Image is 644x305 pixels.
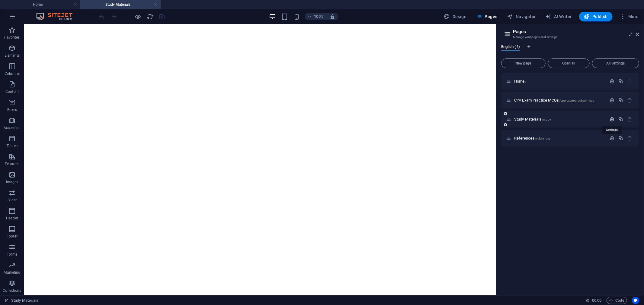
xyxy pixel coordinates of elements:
[147,13,154,20] i: Reload page
[546,14,572,20] span: AI Writer
[4,270,20,275] p: Marketing
[6,180,18,184] p: Images
[618,79,623,84] div: Duplicate
[627,117,633,122] div: Remove
[512,136,607,140] div: References/references
[444,14,467,20] span: Design
[3,288,21,293] p: Collections
[551,61,587,65] span: Open all
[592,58,639,68] button: All Settings
[595,61,636,65] span: All Settings
[632,297,639,304] button: Usercentrics
[146,13,154,20] button: reload
[579,12,613,21] button: Publish
[5,71,20,76] p: Columns
[609,297,624,304] span: Code
[505,12,538,21] button: Navigator
[617,12,641,21] button: More
[442,12,469,21] button: Design
[476,14,497,20] span: Pages
[330,14,335,19] i: On resize automatically adjust zoom level to fit chosen device.
[618,117,623,122] div: Duplicate
[7,234,18,239] p: Footer
[7,143,18,148] p: Tables
[535,137,551,140] span: /references
[134,13,142,20] button: Click here to leave preview mode and continue editing
[525,80,527,83] span: /
[507,14,536,20] span: Navigator
[542,118,551,121] span: /study
[35,13,80,20] img: Editor Logo
[610,98,615,103] div: Settings
[620,14,639,20] span: More
[512,117,607,121] div: Study Materials/study
[584,14,608,20] span: Publish
[627,98,633,103] div: Remove
[4,35,20,40] p: Favorites
[513,34,627,40] h3: Manage your pages and settings
[610,79,615,84] div: Settings
[8,198,17,203] p: Slider
[442,12,469,21] div: Design (Ctrl+Alt+Y)
[512,98,607,102] div: CPA Exam Practice MCQs/cpa-exam-practice-mcqs
[514,117,551,121] span: Click to open page
[627,79,633,84] div: The startpage cannot be deleted
[543,12,574,21] button: AI Writer
[474,12,500,21] button: Pages
[607,297,627,304] button: Code
[7,107,17,112] p: Boxes
[305,13,326,20] button: 100%
[314,13,324,20] h6: 100%
[514,136,550,140] span: References
[618,136,623,141] div: Duplicate
[80,1,161,8] h4: Study Materials
[618,98,623,103] div: Duplicate
[501,43,520,52] span: English (4)
[504,61,543,65] span: New page
[514,98,594,102] span: Click to open page
[5,297,39,304] a: Click to cancel selection. Double-click to open Pages
[592,297,601,304] span: 00 00
[610,136,615,141] div: Settings
[627,136,633,141] div: Remove
[596,298,597,303] span: :
[548,58,590,68] button: Open all
[4,125,21,130] p: Accordion
[512,79,607,83] div: Home/
[7,252,18,257] p: Forms
[5,89,19,94] p: Content
[5,162,19,166] p: Features
[501,45,639,56] div: Language Tabs
[559,99,594,102] span: /cpa-exam-practice-mcqs
[513,29,639,34] h2: Pages
[514,79,527,83] span: Click to open page
[5,53,20,58] p: Elements
[501,58,546,68] button: New page
[6,216,18,221] p: Header
[586,297,602,304] h6: Session time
